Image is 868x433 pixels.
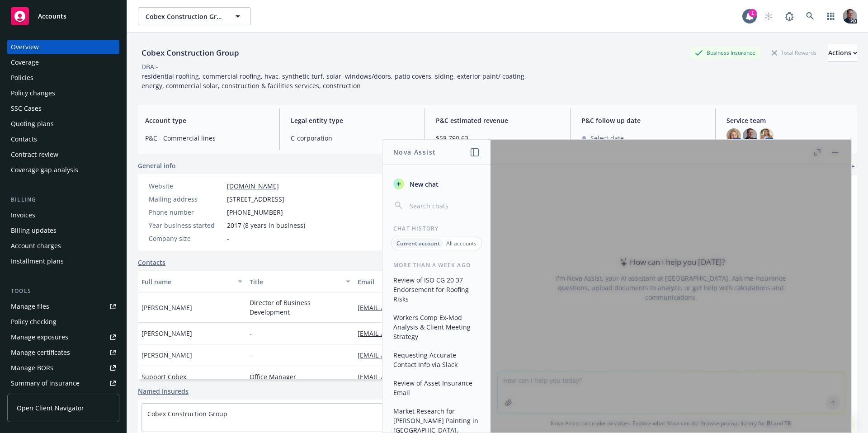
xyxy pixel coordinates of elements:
[354,271,534,292] button: Email
[7,361,119,375] a: Manage BORs
[145,116,269,125] span: Account type
[246,271,354,292] button: Title
[690,47,760,58] div: Business Insurance
[726,128,741,143] img: photo
[291,116,414,125] span: Legal entity type
[250,277,340,287] div: Title
[390,310,483,344] button: Workers Comp Ex-Mod Analysis & Client Meeting Strategy
[7,345,119,360] a: Manage certificates
[149,181,223,191] div: Website
[7,55,119,70] a: Coverage
[390,376,483,400] button: Review of Asset Insurance Email
[142,350,192,360] span: [PERSON_NAME]
[250,329,252,338] span: -
[11,361,53,375] div: Manage BORs
[358,372,471,381] a: [EMAIL_ADDRESS][DOMAIN_NAME]
[759,128,774,143] img: photo
[7,71,119,85] a: Policies
[11,55,39,70] div: Coverage
[138,258,165,267] a: Contacts
[11,117,54,131] div: Quoting plans
[145,133,269,143] span: P&C - Commercial lines
[250,372,296,381] span: Office Manager
[227,194,284,204] span: [STREET_ADDRESS]
[227,207,283,217] span: [PHONE_NUMBER]
[408,179,439,189] span: New chat
[590,133,624,143] span: Select date
[7,163,119,177] a: Coverage gap analysis
[7,239,119,253] a: Account charges
[358,303,471,312] a: [EMAIL_ADDRESS][DOMAIN_NAME]
[11,239,61,253] div: Account charges
[408,199,480,212] input: Search chats
[828,44,857,62] button: Actions
[149,194,223,204] div: Mailing address
[227,234,229,243] span: -
[11,315,57,329] div: Policy checking
[446,240,476,247] p: All accounts
[7,132,119,146] a: Contacts
[11,132,37,146] div: Contacts
[11,40,39,54] div: Overview
[436,133,559,143] span: $58,790.63
[142,303,192,312] span: [PERSON_NAME]
[581,116,705,125] span: P&C follow up date
[7,4,119,29] a: Accounts
[396,240,440,247] p: Current account
[390,273,483,306] button: Review of ISO CG 20 37 Endorsement for Roofing Risks
[17,403,84,413] span: Open Client Navigator
[7,86,119,100] a: Policy changes
[149,234,223,243] div: Company size
[11,345,70,360] div: Manage certificates
[142,62,158,71] div: DBA: -
[358,277,520,287] div: Email
[7,287,119,296] div: Tools
[7,299,119,314] a: Manage files
[11,86,55,100] div: Policy changes
[390,176,483,192] button: New chat
[393,147,436,157] h1: Nova Assist
[147,409,227,418] a: Cobex Construction Group
[7,117,119,131] a: Quoting plans
[382,225,491,232] div: Chat History
[7,195,119,204] div: Billing
[146,12,224,21] span: Cobex Construction Group
[142,372,186,381] span: Support Cobex
[828,44,857,61] div: Actions
[142,72,528,90] span: residential roofiing, commercial roofing, hvac, synthetic turf, solar, windows/doors, patio cover...
[843,9,857,24] img: photo
[11,223,57,238] div: Billing updates
[11,147,58,162] div: Contract review
[7,40,119,54] a: Overview
[390,348,483,372] button: Requesting Accurate Contact Info via Slack
[142,329,192,338] span: [PERSON_NAME]
[7,208,119,222] a: Invoices
[749,9,757,17] div: 1
[822,7,840,25] a: Switch app
[142,277,232,287] div: Full name
[7,376,119,391] a: Summary of insurance
[801,7,819,25] a: Search
[436,116,559,125] span: P&C estimated revenue
[291,133,414,143] span: C-corporation
[227,182,279,190] a: [DOMAIN_NAME]
[11,71,33,85] div: Policies
[138,47,243,59] div: Cobex Construction Group
[138,386,189,396] a: Named insureds
[11,254,64,268] div: Installment plans
[382,261,491,269] div: More than a week ago
[149,207,223,217] div: Phone number
[7,223,119,238] a: Billing updates
[7,330,119,344] a: Manage exposures
[759,7,778,25] a: Start snowing
[11,163,78,177] div: Coverage gap analysis
[250,298,350,317] span: Director of Business Development
[743,128,757,143] img: photo
[7,101,119,116] a: SSC Cases
[358,351,471,359] a: [EMAIL_ADDRESS][DOMAIN_NAME]
[138,161,176,170] span: General info
[138,271,246,292] button: Full name
[358,329,471,338] a: [EMAIL_ADDRESS][DOMAIN_NAME]
[7,147,119,162] a: Contract review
